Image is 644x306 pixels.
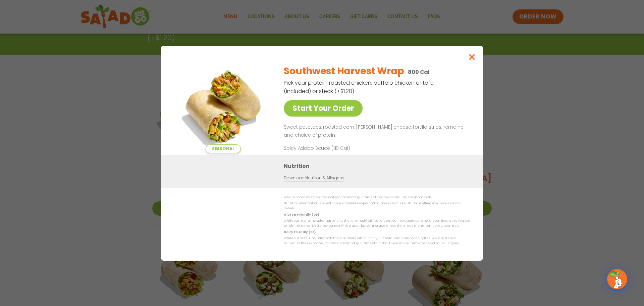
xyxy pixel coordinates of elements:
[284,236,470,246] p: While our menu includes foods that are made without dairy, our restaurants are not dairy free. We...
[284,212,319,216] strong: Gluten Friendly (GF)
[284,79,435,95] p: Pick your protein: roasted chicken, buffalo chicken or tofu (included) or steak (+$1.20)
[284,64,404,78] h2: Southwest Harvest Wrap
[284,123,467,139] p: Sweet potatoes, roasted corn, [PERSON_NAME] cheese, tortilla strips, romaine and choice of protein.
[408,68,430,76] p: 800 Cal
[206,144,241,153] span: Seasonal
[284,162,473,170] h3: Nutrition
[608,270,627,289] img: wpChatIcon
[284,144,408,151] p: Spicy Adobo Sauce (110 Cal)
[284,230,315,234] strong: Dairy Friendly (DF)
[176,59,270,153] img: Featured product photo for Southwest Harvest Wrap
[284,218,470,229] p: While our menu includes ingredients that are made without gluten, our restaurants are not gluten ...
[284,175,344,181] a: Download Nutrition & Allergens
[461,46,483,68] button: Close modal
[284,100,363,117] a: Start Your Order
[284,201,470,211] p: Nutrition information is based on our standard recipes and portion sizes. Click Nutrition & Aller...
[284,195,470,200] p: We are not an allergen free facility and cannot guarantee the absence of allergens in our foods.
